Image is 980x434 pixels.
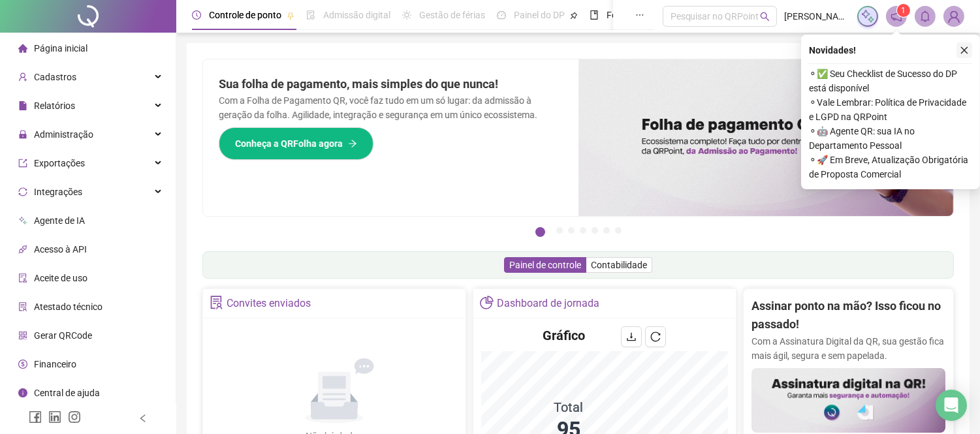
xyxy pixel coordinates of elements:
[751,334,945,363] p: Com a Assinatura Digital da QR, sua gestão fica mais ágil, segura e sem papelada.
[18,388,27,397] span: info-circle
[497,10,506,20] span: dashboard
[34,388,100,398] span: Central de ajuda
[891,10,902,22] span: notification
[219,93,563,122] p: Com a Folha de Pagamento QR, você faz tudo em um só lugar: da admissão à geração da folha. Agilid...
[18,187,27,196] span: sync
[18,159,27,168] span: export
[34,215,85,226] span: Agente de IA
[902,6,906,15] span: 1
[578,59,954,216] img: banner%2F8d14a306-6205-4263-8e5b-06e9a85ad873.png
[34,101,75,111] span: Relatórios
[68,411,81,424] span: instagram
[235,136,343,151] span: Conheça a QRFolha agora
[960,46,969,55] span: close
[18,360,27,369] span: dollar
[18,44,27,53] span: home
[580,227,586,234] button: 4
[944,7,964,26] img: 85049
[809,43,856,57] span: Novidades !
[543,326,585,345] h4: Gráfico
[34,129,93,140] span: Administração
[18,273,27,283] span: audit
[18,72,27,82] span: user-add
[18,245,27,254] span: api
[480,296,494,309] span: pie-chart
[34,158,85,168] span: Exportações
[323,10,390,20] span: Admissão digital
[34,244,87,255] span: Acesso à API
[535,227,545,237] button: 1
[138,414,148,423] span: left
[18,101,27,110] span: file
[34,330,92,341] span: Gerar QRCode
[419,10,485,20] span: Gestão de férias
[18,331,27,340] span: qrcode
[227,292,311,315] div: Convites enviados
[497,292,599,315] div: Dashboard de jornada
[34,187,82,197] span: Integrações
[34,302,103,312] span: Atestado técnico
[809,95,972,124] span: ⚬ Vale Lembrar: Política de Privacidade e LGPD na QRPoint
[650,332,661,342] span: reload
[509,260,581,270] span: Painel de controle
[751,297,945,334] h2: Assinar ponto na mão? Isso ficou no passado!
[568,227,575,234] button: 3
[18,302,27,311] span: solution
[219,75,563,93] h2: Sua folha de pagamento, mais simples do que nunca!
[809,67,972,95] span: ⚬ ✅ Seu Checklist de Sucesso do DP está disponível
[48,411,61,424] span: linkedin
[210,296,223,309] span: solution
[209,10,281,20] span: Controle de ponto
[34,43,87,54] span: Página inicial
[219,127,373,160] button: Conheça a QRFolha agora
[809,124,972,153] span: ⚬ 🤖 Agente QR: sua IA no Departamento Pessoal
[306,10,315,20] span: file-done
[607,10,690,20] span: Folha de pagamento
[348,139,357,148] span: arrow-right
[18,130,27,139] span: lock
[34,72,76,82] span: Cadastros
[402,10,411,20] span: sun
[192,10,201,20] span: clock-circle
[591,260,647,270] span: Contabilidade
[785,9,849,23] span: [PERSON_NAME] - Perbras
[760,12,770,22] span: search
[287,12,294,20] span: pushpin
[897,4,910,17] sup: 1
[615,227,622,234] button: 7
[592,227,598,234] button: 5
[603,227,610,234] button: 6
[34,273,87,283] span: Aceite de uso
[861,9,875,23] img: sparkle-icon.fc2bf0ac1784a2077858766a79e2daf3.svg
[570,12,578,20] span: pushpin
[29,411,42,424] span: facebook
[809,153,972,181] span: ⚬ 🚀 Em Breve, Atualização Obrigatória de Proposta Comercial
[626,332,637,342] span: download
[751,368,945,433] img: banner%2F02c71560-61a6-44d4-94b9-c8ab97240462.png
[590,10,599,20] span: book
[635,10,644,20] span: ellipsis
[556,227,563,234] button: 2
[936,390,967,421] div: Open Intercom Messenger
[919,10,931,22] span: bell
[514,10,565,20] span: Painel do DP
[34,359,76,369] span: Financeiro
